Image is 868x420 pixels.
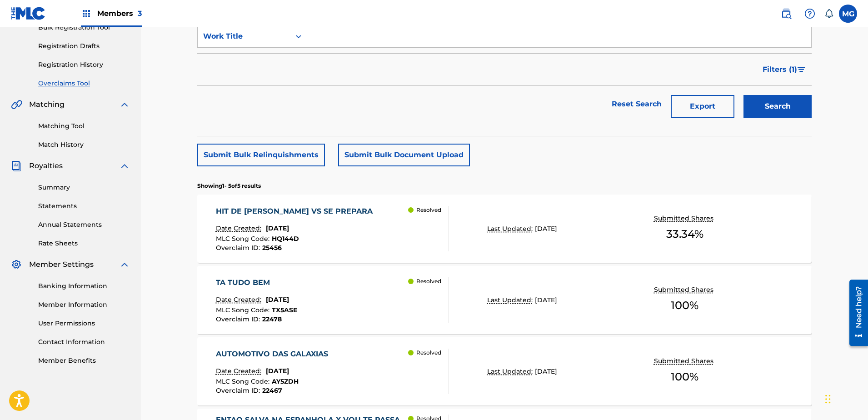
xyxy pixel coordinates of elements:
[654,356,716,366] p: Submitted Shares
[763,64,797,75] span: Filters ( 1 )
[487,367,535,376] p: Last Updated:
[272,235,299,243] span: HQ144D
[654,285,716,295] p: Submitted Shares
[416,206,441,214] p: Resolved
[824,9,833,18] div: Notifications
[38,140,130,150] a: Match History
[654,214,716,223] p: Submitted Shares
[216,295,264,305] p: Date Created:
[38,41,130,51] a: Registration Drafts
[798,67,805,72] img: filter
[666,226,703,242] span: 33.34 %
[777,5,795,23] a: Public Search
[216,349,333,360] div: AUTOMOTIVO DAS GALAXIAS
[119,259,130,270] img: expand
[216,386,262,395] span: Overclaim ID :
[801,5,819,23] div: Help
[825,385,831,413] div: Drag
[338,144,470,166] button: Submit Bulk Document Upload
[138,9,142,18] span: 3
[757,58,812,81] button: Filters (1)
[607,94,666,114] a: Reset Search
[38,121,130,131] a: Matching Tool
[839,5,857,23] div: User Menu
[81,8,92,19] img: Top Rightsholders
[38,319,130,328] a: User Permissions
[38,60,130,70] a: Registration History
[197,337,812,405] a: AUTOMOTIVO DAS GALAXIASDate Created:[DATE]MLC Song Code:AY5ZDHOverclaim ID:22467 ResolvedLast Upd...
[119,160,130,171] img: expand
[216,377,272,385] span: MLC Song Code :
[262,386,282,395] span: 22467
[216,224,264,233] p: Date Created:
[416,349,441,357] p: Resolved
[197,144,325,166] button: Submit Bulk Relinquishments
[535,367,557,375] span: [DATE]
[216,244,262,252] span: Overclaim ID :
[197,182,261,190] p: Showing 1 - 5 of 5 results
[203,31,285,42] div: Work Title
[804,8,815,19] img: help
[272,306,297,314] span: TX5ASE
[38,183,130,192] a: Summary
[262,244,282,252] span: 25456
[11,7,46,20] img: MLC Logo
[671,297,698,314] span: 100 %
[38,201,130,211] a: Statements
[38,281,130,291] a: Banking Information
[197,266,812,334] a: TA TUDO BEMDate Created:[DATE]MLC Song Code:TX5ASEOverclaim ID:22478 ResolvedLast Updated:[DATE]S...
[38,239,130,248] a: Rate Sheets
[216,366,264,376] p: Date Created:
[216,235,272,243] span: MLC Song Code :
[97,8,142,19] span: Members
[38,220,130,230] a: Annual Statements
[216,277,297,288] div: TA TUDO BEM
[11,99,22,110] img: Matching
[823,376,868,420] iframe: Chat Widget
[29,99,65,110] span: Matching
[38,23,130,32] a: Bulk Registration Tool
[216,306,272,314] span: MLC Song Code :
[29,160,63,171] span: Royalties
[272,377,299,385] span: AY5ZDH
[487,295,535,305] p: Last Updated:
[743,95,812,118] button: Search
[671,369,698,385] span: 100 %
[671,95,734,118] button: Export
[262,315,282,323] span: 22478
[38,79,130,88] a: Overclaims Tool
[266,224,289,232] span: [DATE]
[266,367,289,375] span: [DATE]
[29,259,94,270] span: Member Settings
[535,225,557,233] span: [DATE]
[11,160,22,171] img: Royalties
[11,259,22,270] img: Member Settings
[781,8,792,19] img: search
[38,356,130,365] a: Member Benefits
[197,195,812,263] a: HIT DE [PERSON_NAME] VS SE PREPARADate Created:[DATE]MLC Song Code:HQ144DOverclaim ID:25456 Resol...
[487,224,535,234] p: Last Updated:
[119,99,130,110] img: expand
[216,206,377,217] div: HIT DE [PERSON_NAME] VS SE PREPARA
[535,296,557,304] span: [DATE]
[197,25,812,122] form: Search Form
[38,300,130,310] a: Member Information
[416,277,441,285] p: Resolved
[38,337,130,347] a: Contact Information
[216,315,262,323] span: Overclaim ID :
[266,295,289,304] span: [DATE]
[843,275,868,351] iframe: Resource Center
